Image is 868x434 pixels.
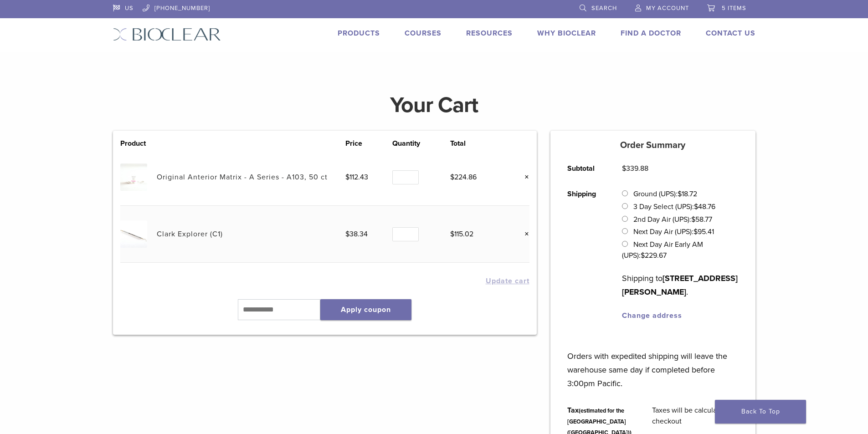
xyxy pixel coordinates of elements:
[518,228,529,240] a: Remove this item
[621,29,681,38] a: Find A Doctor
[622,240,703,260] label: Next Day Air Early AM (UPS):
[537,29,596,38] a: Why Bioclear
[106,94,762,116] h1: Your Cart
[550,140,755,151] h5: Order Summary
[622,273,738,297] strong: [STREET_ADDRESS][PERSON_NAME]
[641,251,667,260] bdi: 229.67
[392,138,450,149] th: Quantity
[345,230,368,239] bdi: 38.34
[486,277,529,285] button: Update cart
[466,29,513,38] a: Resources
[691,215,712,224] bdi: 58.77
[450,173,477,182] bdi: 224.86
[622,271,738,299] p: Shipping to .
[622,311,682,320] a: Change address
[338,29,380,38] a: Products
[557,181,612,328] th: Shipping
[405,29,442,38] a: Courses
[450,230,473,239] bdi: 115.02
[345,173,349,182] span: $
[591,5,617,12] span: Search
[694,202,715,211] bdi: 48.76
[120,220,147,247] img: Clark Explorer (C1)
[567,336,738,390] p: Orders with expedited shipping will leave the warehouse same day if completed before 3:00pm Pacific.
[678,189,697,199] bdi: 18.72
[693,227,714,236] bdi: 95.41
[518,171,529,183] a: Remove this item
[633,215,712,224] label: 2nd Day Air (UPS):
[157,173,328,182] a: Original Anterior Matrix - A Series - A103, 50 ct
[120,163,147,190] img: Original Anterior Matrix - A Series - A103, 50 ct
[113,28,221,41] img: Bioclear
[345,173,368,182] bdi: 112.43
[320,299,411,320] button: Apply coupon
[557,156,612,181] th: Subtotal
[646,5,689,12] span: My Account
[633,227,714,236] label: Next Day Air (UPS):
[450,230,454,239] span: $
[722,5,746,12] span: 5 items
[633,189,697,199] label: Ground (UPS):
[345,138,393,149] th: Price
[622,164,626,173] span: $
[693,227,698,236] span: $
[691,215,695,224] span: $
[450,173,454,182] span: $
[157,230,223,239] a: Clark Explorer (C1)
[345,230,349,239] span: $
[715,400,806,424] a: Back To Top
[706,29,755,38] a: Contact Us
[450,138,505,149] th: Total
[633,202,715,211] label: 3 Day Select (UPS):
[120,138,157,149] th: Product
[694,202,698,211] span: $
[678,189,682,199] span: $
[641,251,645,260] span: $
[622,164,648,173] bdi: 339.88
